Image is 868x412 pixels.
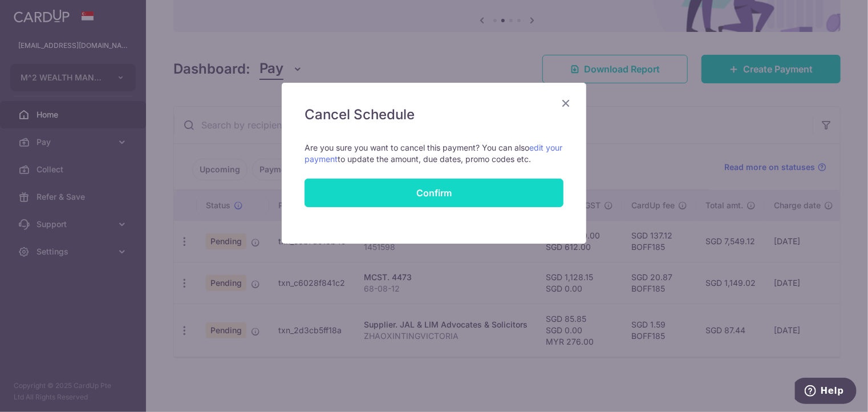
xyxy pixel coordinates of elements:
[559,96,573,110] button: Close
[305,179,563,207] button: Confirm
[305,142,563,165] p: Are you sure you want to cancel this payment? You can also to update the amount, due dates, promo...
[305,106,563,124] h5: Cancel Schedule
[795,378,857,406] iframe: Opens a widget where you can find more information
